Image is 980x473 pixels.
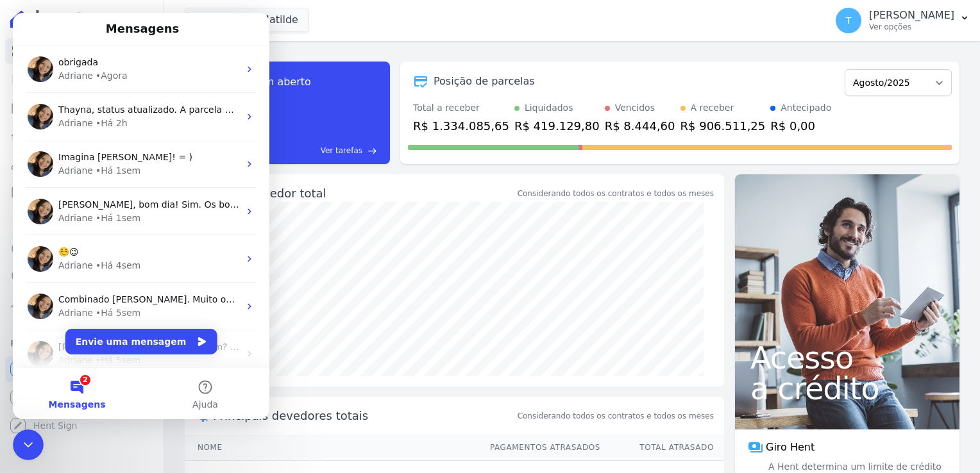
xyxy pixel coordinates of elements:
[5,385,158,410] a: Conta Hent
[213,185,515,202] div: Saldo devedor total
[83,151,128,165] div: • Há 1sem
[46,199,80,212] div: Adriane
[478,435,601,461] th: Pagamentos Atrasados
[750,373,944,404] span: a crédito
[13,429,44,460] iframe: Intercom live chat
[5,179,158,205] a: Minha Carteira
[869,22,954,32] p: Ver opções
[46,56,80,70] div: Adriane
[367,146,377,156] span: east
[46,139,180,149] span: Imagina [PERSON_NAME]! = )
[15,281,40,306] img: Profile image for Adriane
[213,407,515,424] span: Principais devedores totais
[691,101,734,115] div: A receber
[770,117,831,135] div: R$ 0,00
[413,117,509,135] div: R$ 1.334.085,65
[180,387,205,396] span: Ajuda
[15,186,40,212] img: Profile image for Adriane
[53,316,205,342] button: Envie uma mensagem
[83,341,128,354] div: • Há 5sem
[846,16,852,25] span: T
[413,101,509,115] div: Total a receber
[46,246,80,260] div: Adriane
[750,342,944,373] span: Acesso
[83,199,128,212] div: • Há 1sem
[83,104,115,117] div: • Há 2h
[46,104,80,117] div: Adriane
[5,67,158,92] a: Contratos
[5,38,158,64] a: Visão Geral
[5,264,158,290] a: Negativação
[518,188,714,199] div: Considerando todos os contratos e todos os meses
[128,355,257,406] button: Ajuda
[185,8,309,32] button: Arte Vila Matilde
[5,208,158,233] a: Transferências
[525,101,573,115] div: Liquidados
[825,3,980,38] button: T [PERSON_NAME] Ver opções
[36,387,93,396] span: Mensagens
[434,74,535,89] div: Posição de parcelas
[83,294,128,307] div: • Há 5sem
[232,145,377,156] a: Ver tarefas east
[15,91,40,117] img: Profile image for Adriane
[5,95,158,120] a: Parcelas
[46,92,516,102] span: Thayna, status atualizado. A parcela no status "pago" será transferida na próxima operação automa...
[15,44,40,69] img: Profile image for Adriane
[46,234,66,244] span: ☺️😉
[5,292,158,318] a: Troca de Arquivos
[766,440,815,455] span: Giro Hent
[5,123,158,149] a: Lotes
[46,187,537,197] span: [PERSON_NAME], bom dia! Sim. Os boletos foram enviados de acordo com o prazo da régua de comunicação
[46,281,265,292] span: Combinado [PERSON_NAME]. Muito obrigada! =)
[83,246,128,260] div: • Há 4sem
[615,101,655,115] div: Vencidos
[605,117,675,135] div: R$ 8.444,60
[5,236,158,261] a: Crédito
[46,44,85,54] span: obrigada
[5,356,158,382] a: Recebíveis
[83,56,115,70] div: • Agora
[518,410,714,422] span: Considerando todos os contratos e todos os meses
[15,328,40,354] img: Profile image for Adriane
[185,435,478,461] th: Nome
[601,435,724,461] th: Total Atrasado
[15,138,40,164] img: Profile image for Adriane
[5,151,158,177] a: Clientes
[10,336,153,351] div: Plataformas
[13,13,269,419] iframe: Intercom live chat
[46,341,80,354] div: Adriane
[46,294,80,307] div: Adriane
[869,9,954,22] p: [PERSON_NAME]
[15,233,40,259] img: Profile image for Adriane
[680,117,766,135] div: R$ 906.511,25
[514,117,600,135] div: R$ 419.129,80
[321,145,362,156] span: Ver tarefas
[46,151,80,165] div: Adriane
[781,101,831,115] div: Antecipado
